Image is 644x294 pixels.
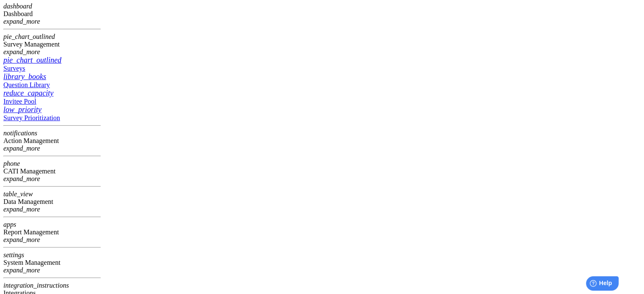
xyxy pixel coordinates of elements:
[3,267,40,274] i: expand_more
[3,33,55,40] i: pie_chart_outlined
[3,3,32,10] i: dashboard
[3,18,40,25] i: expand_more
[3,41,101,48] div: Survey Management
[3,89,53,97] i: reduce_capacity
[3,137,101,145] div: Action Management
[3,89,101,105] a: Invitee Pool
[3,206,40,213] i: expand_more
[3,65,101,72] div: Surveys
[3,236,40,243] i: expand_more
[3,56,101,72] a: Surveys
[3,48,40,55] i: expand_more
[3,228,101,236] div: Report Management
[3,190,33,198] i: table_view
[3,56,61,64] i: pie_chart_outlined
[3,145,40,152] i: expand_more
[3,198,101,206] div: Data Management
[3,105,101,122] a: Survey Prioritization
[3,105,41,114] i: low_priority
[3,114,101,122] div: Survey Prioritization
[3,10,101,18] div: Dashboard
[3,259,101,267] div: System Management
[3,282,69,289] i: integration_instructions
[3,98,101,105] div: Invitee Pool
[3,221,16,228] i: apps
[3,81,101,89] div: Question Library
[3,175,40,182] i: expand_more
[3,72,101,89] a: Question Library
[3,251,24,258] i: settings
[3,168,101,175] div: CATI Management
[3,160,20,167] i: phone
[3,129,37,137] i: notifications
[3,72,46,81] i: library_books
